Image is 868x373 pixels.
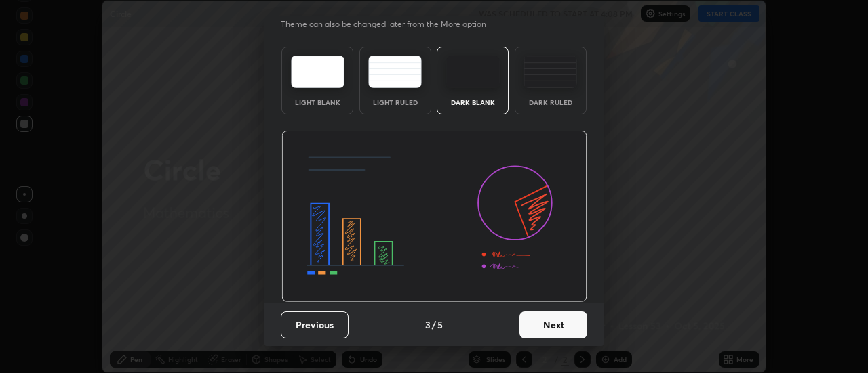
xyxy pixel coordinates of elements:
img: lightTheme.e5ed3b09.svg [291,56,344,88]
img: darkRuledTheme.de295e13.svg [524,56,577,88]
button: Previous [281,311,349,338]
div: Light Blank [290,99,344,106]
div: Light Ruled [368,99,422,106]
button: Next [519,311,587,338]
h4: 5 [437,317,443,332]
img: darkThemeBanner.d06ce4a2.svg [281,131,587,303]
div: Dark Blank [446,99,500,106]
h4: / [432,317,436,332]
h4: 3 [425,317,431,332]
div: Dark Ruled [524,99,578,106]
p: Theme can also be changed later from the More option [281,18,500,30]
img: darkTheme.f0cc69e5.svg [446,56,500,88]
img: lightRuledTheme.5fabf969.svg [368,56,422,88]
